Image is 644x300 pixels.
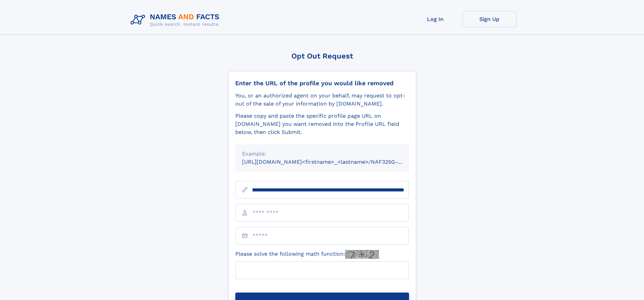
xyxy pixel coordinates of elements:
[235,112,409,136] div: Please copy and paste the specific profile page URL on [DOMAIN_NAME] you want removed into the Pr...
[228,52,416,60] div: Opt Out Request
[462,11,517,27] a: Sign Up
[235,92,409,108] div: You, or an authorized agent on your behalf, may request to opt-out of the sale of your informatio...
[128,11,225,29] img: Logo Names and Facts
[242,159,422,165] small: [URL][DOMAIN_NAME]<firstname>_<lastname>/NAF325G-xxxxxxxx
[408,11,462,27] a: Log In
[235,79,409,87] div: Enter the URL of the profile you would like removed
[235,250,379,259] label: Please solve the following math function:
[242,150,402,158] div: Example:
